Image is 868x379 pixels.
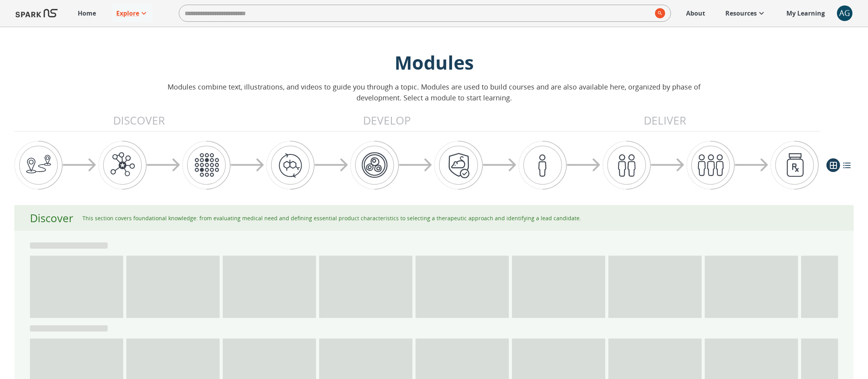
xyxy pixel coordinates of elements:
[651,158,685,172] img: arrow-right
[782,5,829,22] a: My Learning
[161,50,707,75] p: Modules
[161,81,707,103] p: Modules combine text, illustrations, and videos to guide you through a topic. Modules are used to...
[30,210,73,226] p: Discover
[63,158,96,172] img: arrow-right
[840,158,854,172] button: list view
[837,5,852,21] button: account of current user
[682,5,709,22] a: About
[652,5,665,21] button: search
[686,9,705,18] p: About
[14,141,819,189] div: Graphic showing the progression through the Discover, Develop, and Deliver pipeline, highlighting...
[567,158,601,172] img: arrow-right
[725,9,757,18] p: Resources
[74,5,100,22] a: Home
[483,158,517,172] img: arrow-right
[231,158,264,172] img: arrow-right
[147,158,180,172] img: arrow-right
[826,158,840,172] button: grid view
[78,9,96,18] p: Home
[82,214,581,222] p: This section covers foundational knowledge: from evaluating medical need and defining essential p...
[399,158,433,172] img: arrow-right
[735,158,768,172] img: arrow-right
[16,4,58,23] img: Logo of SPARK at Stanford
[314,158,348,172] img: arrow-right
[786,9,825,18] p: My Learning
[721,5,770,22] a: Resources
[112,5,152,22] a: Explore
[116,9,139,18] p: Explore
[837,5,852,21] div: AG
